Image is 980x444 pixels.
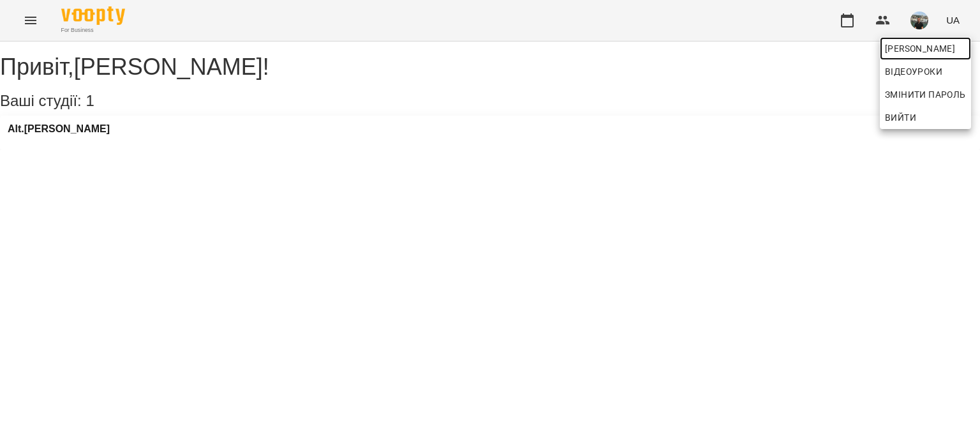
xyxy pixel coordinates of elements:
[880,37,971,60] a: [PERSON_NAME]
[880,83,971,106] a: Змінити пароль
[880,106,971,129] button: Вийти
[885,64,942,79] span: Відеоуроки
[885,87,966,102] span: Змінити пароль
[885,110,916,125] span: Вийти
[885,41,966,56] span: [PERSON_NAME]
[880,60,947,83] a: Відеоуроки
